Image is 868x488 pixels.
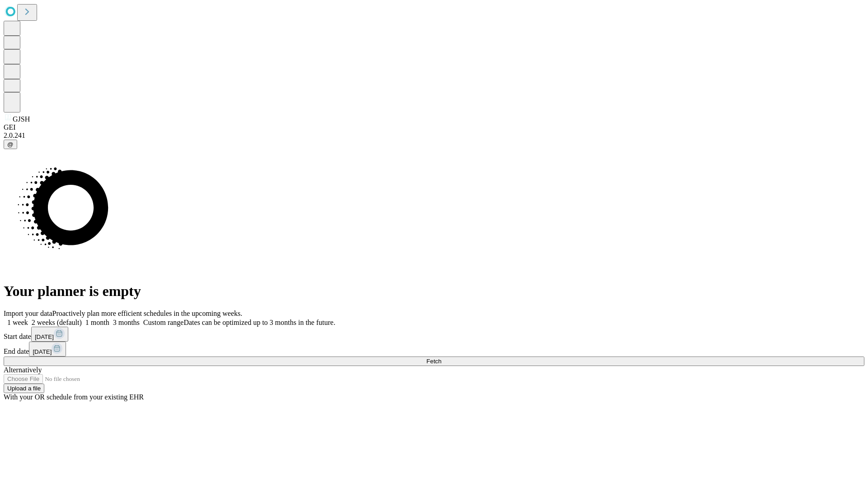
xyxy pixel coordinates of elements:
span: 2 weeks (default) [32,319,82,326]
span: 3 months [113,319,140,326]
button: [DATE] [31,327,68,342]
span: Alternatively [4,366,42,374]
h1: Your planner is empty [4,283,864,300]
div: 2.0.241 [4,131,864,140]
span: GJSH [13,115,30,123]
span: Import your data [4,310,52,317]
span: Custom range [143,319,184,326]
div: Start date [4,327,864,342]
div: End date [4,342,864,357]
button: Upload a file [4,384,44,393]
button: Fetch [4,357,864,366]
span: Fetch [426,358,441,365]
span: With your OR schedule from your existing EHR [4,393,144,401]
span: 1 week [7,319,28,326]
span: [DATE] [33,348,52,355]
span: [DATE] [35,333,54,340]
button: [DATE] [29,342,66,357]
button: @ [4,140,17,149]
span: Dates can be optimized up to 3 months in the future. [184,319,335,326]
span: @ [7,141,14,148]
div: GEI [4,123,864,131]
span: Proactively plan more efficient schedules in the upcoming weeks. [52,310,242,317]
span: 1 month [85,319,109,326]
